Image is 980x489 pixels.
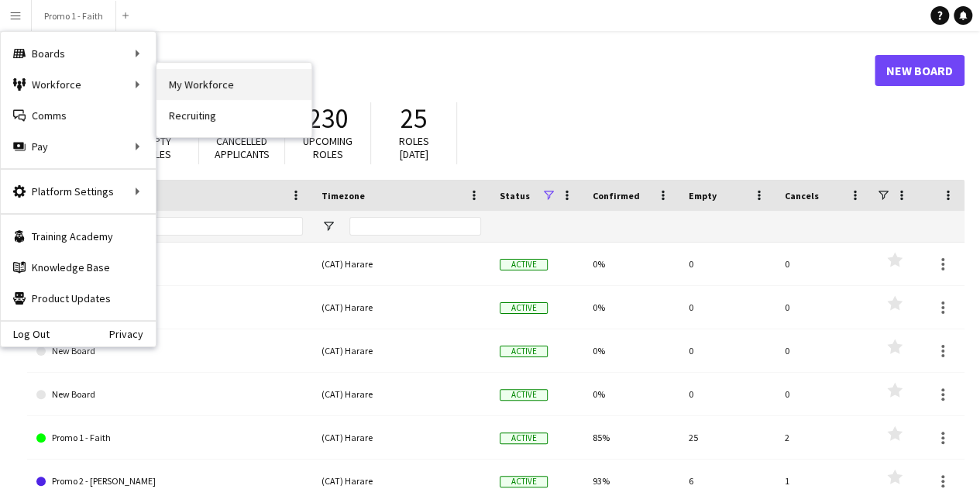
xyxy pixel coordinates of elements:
[322,219,335,233] button: Open Filter Menu
[156,69,311,100] a: My Workforce
[679,329,775,372] div: 0
[679,286,775,329] div: 0
[312,329,490,372] div: (CAT) Harare
[36,243,303,286] a: Casting/Training Dates
[785,190,819,201] span: Cancels
[36,416,303,460] a: Promo 1 - Faith
[775,286,872,329] div: 0
[401,102,427,136] span: 25
[583,329,679,372] div: 0%
[1,252,156,283] a: Knowledge Base
[27,59,875,82] h1: Boards
[1,176,156,207] div: Platform Settings
[583,243,679,285] div: 0%
[312,286,490,329] div: (CAT) Harare
[775,329,872,372] div: 0
[303,134,352,161] span: Upcoming roles
[399,134,429,161] span: Roles [DATE]
[775,373,872,415] div: 0
[1,38,156,69] div: Boards
[1,131,156,162] div: Pay
[156,100,311,131] a: Recruiting
[36,286,303,329] a: CNS Training
[312,373,490,415] div: (CAT) Harare
[36,373,303,416] a: New Board
[583,416,679,459] div: 85%
[583,373,679,415] div: 0%
[689,190,717,201] span: Empty
[64,217,303,236] input: Board name Filter Input
[500,476,548,487] span: Active
[500,346,548,357] span: Active
[109,328,156,340] a: Privacy
[593,190,640,201] span: Confirmed
[349,217,481,236] input: Timezone Filter Input
[1,100,156,131] a: Comms
[679,373,775,415] div: 0
[215,134,270,161] span: Cancelled applicants
[500,190,530,201] span: Status
[1,221,156,252] a: Training Academy
[500,389,548,401] span: Active
[775,243,872,285] div: 0
[875,55,965,86] a: New Board
[679,243,775,285] div: 0
[312,243,490,285] div: (CAT) Harare
[312,416,490,459] div: (CAT) Harare
[1,283,156,314] a: Product Updates
[500,259,548,270] span: Active
[583,286,679,329] div: 0%
[500,302,548,314] span: Active
[775,416,872,459] div: 2
[308,102,348,136] span: 230
[500,432,548,444] span: Active
[1,328,50,340] a: Log Out
[1,69,156,100] div: Workforce
[679,416,775,459] div: 25
[322,190,365,201] span: Timezone
[32,1,116,31] button: Promo 1 - Faith
[36,329,303,373] a: New Board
